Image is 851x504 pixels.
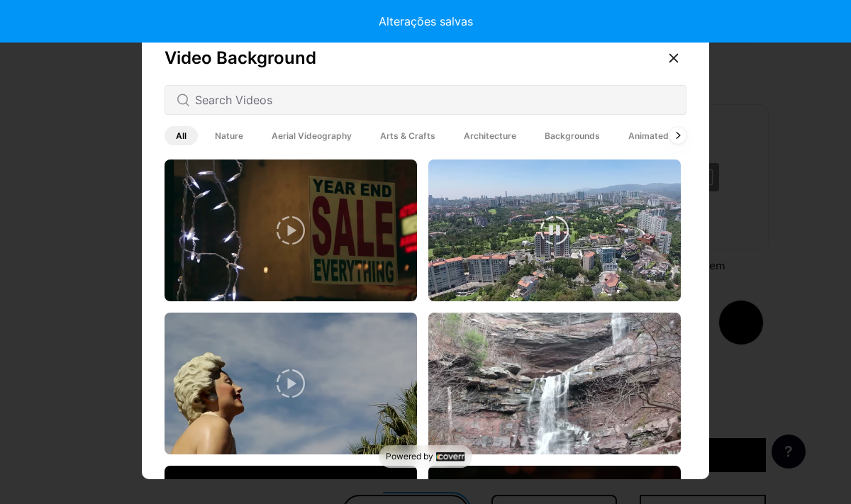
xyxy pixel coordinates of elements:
span: Nature [204,126,255,145]
input: Search Videos [195,91,674,108]
span: Video Background [165,47,316,68]
span: Arts & Crafts [369,126,447,145]
span: Architecture [452,126,528,145]
span: All [165,126,198,145]
span: Aerial Videography [260,126,363,145]
font: Alterações salvas [379,14,473,28]
span: Backgrounds [533,126,611,145]
span: Powered by [386,451,433,462]
span: Animated [617,126,680,145]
